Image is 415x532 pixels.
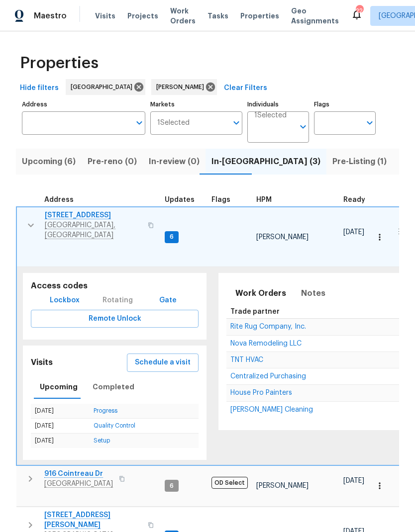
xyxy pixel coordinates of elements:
[211,196,230,203] span: Flags
[230,389,292,396] span: House Pro Painters
[31,281,199,291] h5: Access codes
[240,11,279,21] span: Properties
[40,381,78,393] span: Upcoming
[332,155,387,169] span: Pre-Listing (1)
[20,82,59,94] span: Hide filters
[150,101,243,107] label: Markets
[314,101,376,107] label: Flags
[20,58,99,68] span: Properties
[254,111,287,120] span: 1 Selected
[363,116,377,130] button: Open
[166,482,178,490] span: 6
[230,340,302,347] span: Nova Remodeling LLC
[99,291,137,310] div: Rotating code is only available during visiting hours
[230,324,306,330] a: Rite Rug Company, Inc.
[50,294,80,307] span: Lockbox
[224,82,267,94] span: Clear Filters
[157,119,190,127] span: 1 Selected
[22,155,76,169] span: Upcoming (6)
[301,286,325,300] span: Notes
[211,477,248,489] span: OD Select
[93,381,134,393] span: Completed
[31,404,90,419] td: [DATE]
[127,11,158,21] span: Projects
[207,12,228,19] span: Tasks
[44,196,74,203] span: Address
[66,79,145,95] div: [GEOGRAPHIC_DATA]
[156,82,208,92] span: [PERSON_NAME]
[94,423,135,429] a: Quality Control
[229,116,243,130] button: Open
[165,196,195,203] span: Updates
[356,6,363,16] div: 22
[22,101,145,107] label: Address
[135,356,191,369] span: Schedule a visit
[16,79,63,97] button: Hide filters
[343,229,364,236] span: [DATE]
[127,354,199,372] button: Schedule a visit
[343,196,365,203] span: Ready
[230,373,306,379] a: Centralized Purchasing
[132,116,146,130] button: Open
[230,406,313,413] span: [PERSON_NAME] Cleaning
[211,155,320,169] span: In-[GEOGRAPHIC_DATA] (3)
[31,310,199,328] button: Remote Unlock
[247,101,309,107] label: Individuals
[31,434,90,448] td: [DATE]
[230,341,302,347] a: Nova Remodeling LLC
[256,482,309,489] span: [PERSON_NAME]
[296,120,310,134] button: Open
[31,357,53,368] h5: Visits
[95,11,115,21] span: Visits
[39,313,191,325] span: Remote Unlock
[291,6,339,26] span: Geo Assignments
[31,419,90,434] td: [DATE]
[343,196,374,203] div: Earliest renovation start date (first business day after COE or Checkout)
[230,407,313,413] a: [PERSON_NAME] Cleaning
[230,373,306,380] span: Centralized Purchasing
[343,477,364,484] span: [DATE]
[220,79,271,97] button: Clear Filters
[230,308,280,315] span: Trade partner
[230,356,263,363] span: TNT HVAC
[34,11,67,21] span: Maestro
[88,155,137,169] span: Pre-reno (0)
[152,291,184,310] button: Gate
[94,408,117,414] a: Progress
[256,234,309,241] span: [PERSON_NAME]
[256,196,272,203] span: HPM
[151,79,217,95] div: [PERSON_NAME]
[94,438,110,443] a: Setup
[170,6,196,26] span: Work Orders
[230,357,263,363] a: TNT HVAC
[156,294,180,307] span: Gate
[230,390,292,396] a: House Pro Painters
[149,155,200,169] span: In-review (0)
[71,82,136,92] span: [GEOGRAPHIC_DATA]
[46,291,84,310] button: Lockbox
[235,286,286,300] span: Work Orders
[166,233,178,241] span: 6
